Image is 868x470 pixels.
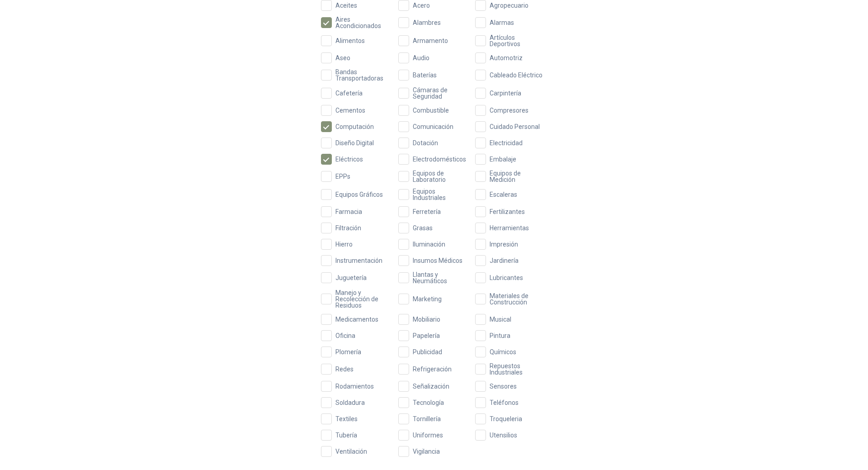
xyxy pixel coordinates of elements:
[486,156,520,162] span: Embalaje
[486,209,528,215] span: Fertilizantes
[486,275,527,281] span: Lubricantes
[332,399,368,406] span: Soldadura
[409,123,457,130] span: Comunicación
[332,416,361,422] span: Textiles
[332,2,361,9] span: Aceites
[409,241,449,247] span: Iluminación
[486,72,546,78] span: Cableado Eléctrico
[409,87,470,100] span: Cámaras de Seguridad
[486,123,543,130] span: Cuidado Personal
[486,332,514,339] span: Pintura
[486,316,515,323] span: Musical
[486,399,522,406] span: Teléfonos
[486,383,520,389] span: Sensores
[332,209,366,215] span: Farmacia
[409,296,445,302] span: Marketing
[332,225,365,231] span: Filtración
[332,55,354,61] span: Aseo
[332,123,377,130] span: Computación
[486,191,521,198] span: Escaleras
[486,90,525,96] span: Carpintería
[486,140,526,146] span: Electricidad
[409,188,470,201] span: Equipos Industriales
[409,38,452,44] span: Armamento
[486,416,526,422] span: Troqueleria
[332,241,356,247] span: Hierro
[332,107,369,114] span: Cementos
[409,416,444,422] span: Tornillería
[409,2,434,9] span: Acero
[409,257,466,264] span: Insumos Médicos
[332,191,387,198] span: Equipos Gráficos
[409,140,442,146] span: Dotación
[486,34,547,47] span: Artículos Deportivos
[409,332,443,339] span: Papelería
[409,349,446,355] span: Publicidad
[332,275,370,281] span: Juguetería
[332,316,382,323] span: Medicamentos
[486,19,518,26] span: Alarmas
[409,432,447,438] span: Uniformes
[409,316,444,323] span: Mobiliario
[409,19,444,26] span: Alambres
[332,173,354,180] span: EPPs
[486,170,547,183] span: Equipos de Medición
[332,257,386,264] span: Instrumentación
[332,156,367,162] span: Eléctricos
[332,290,393,309] span: Manejo y Recolección de Residuos
[486,225,533,231] span: Herramientas
[332,332,359,339] span: Oficina
[332,90,366,96] span: Cafetería
[332,383,377,389] span: Rodamientos
[409,209,444,215] span: Ferretería
[486,293,547,305] span: Materiales de Construcción
[332,140,377,146] span: Diseño Digital
[409,383,453,389] span: Señalización
[486,257,522,264] span: Jardinería
[486,55,526,61] span: Automotriz
[409,366,455,372] span: Refrigeración
[409,399,448,406] span: Tecnología
[332,432,361,438] span: Tubería
[332,448,371,455] span: Ventilación
[486,432,521,438] span: Utensilios
[409,156,470,162] span: Electrodomésticos
[332,349,365,355] span: Plomería
[409,55,433,61] span: Audio
[486,349,520,355] span: Químicos
[332,16,393,29] span: Aires Acondicionados
[409,170,470,183] span: Equipos de Laboratorio
[332,69,393,81] span: Bandas Transportadoras
[332,366,357,372] span: Redes
[486,363,547,375] span: Repuestos Industriales
[332,38,368,44] span: Alimentos
[486,107,532,114] span: Compresores
[486,2,532,9] span: Agropecuario
[409,271,470,284] span: Llantas y Neumáticos
[409,448,443,455] span: Vigilancia
[486,241,522,247] span: Impresión
[409,72,440,78] span: Baterías
[409,107,453,114] span: Combustible
[409,225,436,231] span: Grasas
